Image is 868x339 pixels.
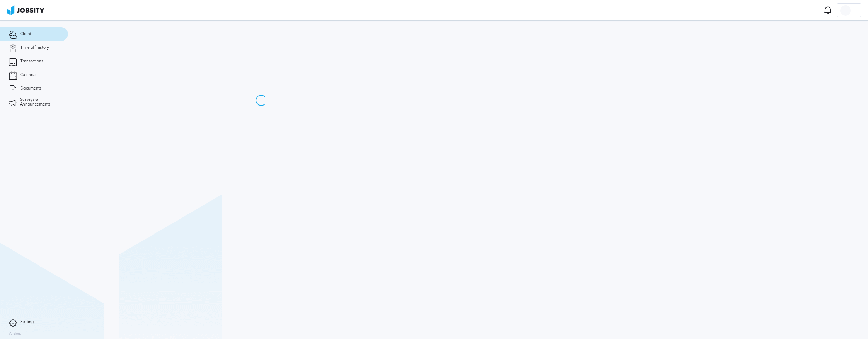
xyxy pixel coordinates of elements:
[20,86,41,91] span: Documents
[20,320,35,324] span: Settings
[20,97,60,107] span: Surveys & Announcements
[9,332,21,336] label: Version:
[7,5,44,15] img: ab4bad089aa723f57921c736e9817d99.png
[20,59,43,64] span: Transactions
[20,32,31,36] span: Client
[20,45,49,50] span: Time off history
[20,72,37,77] span: Calendar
